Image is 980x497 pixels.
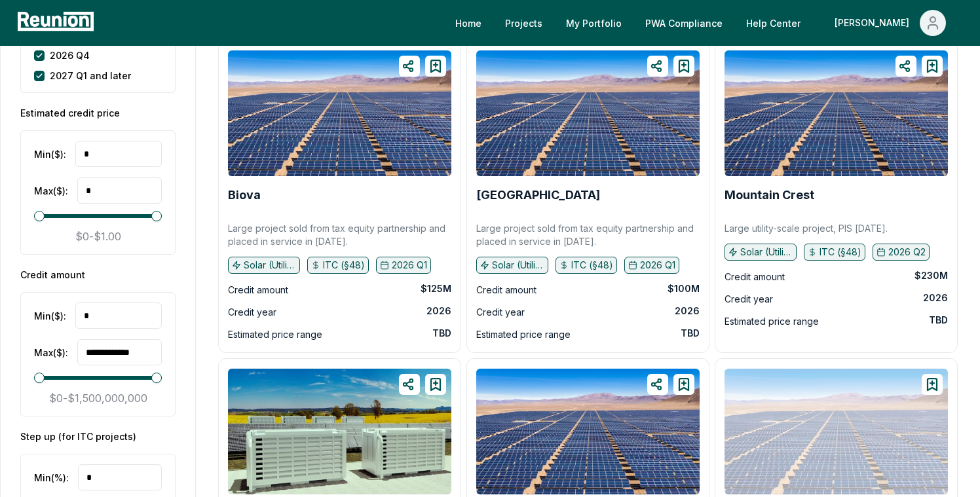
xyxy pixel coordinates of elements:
label: Max ($) : [34,346,68,359]
div: Credit amount [725,269,785,285]
span: Minimum [34,211,45,221]
p: ITC (§48) [323,259,365,272]
label: Max ($) : [34,184,68,198]
div: $125M [421,282,451,295]
label: Min (%) : [34,471,69,485]
a: Mountain Crest [725,189,814,202]
h5: Credit amount [20,268,85,282]
a: My Portfolio [556,10,632,36]
div: 2026 [675,304,700,318]
a: Help Center [736,10,811,36]
b: Biova [228,188,261,202]
div: Credit year [725,291,773,307]
nav: Main [445,10,967,36]
button: Solar (Utility) [228,257,300,274]
div: Estimated price range [476,327,571,342]
p: $0 - $1.00 [75,229,121,244]
label: Min ($) : [34,309,66,323]
button: [PERSON_NAME] [824,10,956,36]
div: $100M [668,282,700,295]
p: Solar (Utility) [244,259,296,272]
button: 2026 Q1 [376,257,431,274]
img: Ridgeview [476,369,700,494]
p: ITC (§48) [820,246,861,259]
label: 2026 Q4 [50,48,90,62]
button: Solar (Utility) [725,244,797,261]
b: Mountain Crest [725,188,814,202]
p: Large project sold from tax equity partnership and placed in service in [DATE]. [228,222,451,248]
p: Solar (Utility) [740,246,793,259]
h5: Step up (for ITC projects) [20,430,136,443]
p: Large project sold from tax equity partnership and placed in service in [DATE]. [476,222,700,248]
b: [GEOGRAPHIC_DATA] [476,188,600,202]
div: Credit year [476,304,525,320]
h5: Estimated credit price [20,106,120,120]
div: TBD [681,327,700,340]
label: Min ($) : [34,147,66,161]
div: Estimated price range [228,327,322,342]
a: Projects [495,10,553,36]
a: PWA Compliance [635,10,733,36]
div: $230M [914,269,948,282]
a: [GEOGRAPHIC_DATA] [476,189,600,202]
span: Minimum [34,373,45,383]
p: Large utility-scale project, PIS [DATE]. [725,222,888,235]
p: ITC (§48) [571,259,613,272]
p: 2026 Q2 [888,246,926,259]
div: TBD [432,327,451,340]
img: Biova [228,50,451,176]
span: Maximum [151,373,162,383]
a: Biova [228,189,261,202]
img: Nebula [228,369,451,494]
button: 2026 Q2 [873,244,930,261]
div: Credit amount [476,282,537,298]
div: 2026 [426,304,451,318]
p: $0 - $1,500,000,000 [49,390,147,406]
div: Credit amount [228,282,288,298]
span: Maximum [151,211,162,221]
div: TBD [929,314,948,327]
button: 2026 Q1 [624,257,679,274]
p: 2026 Q1 [640,259,675,272]
div: Credit year [228,304,276,320]
a: Home [445,10,492,36]
div: [PERSON_NAME] [835,10,914,36]
p: 2026 Q1 [392,259,427,272]
div: Estimated price range [725,314,819,329]
img: Mountain Crest [725,50,948,176]
p: Solar (Utility) [492,259,544,272]
img: Stone Ridge [476,50,700,176]
div: 2026 [923,291,948,304]
label: 2027 Q1 and later [50,69,131,83]
button: Solar (Utility) [476,257,548,274]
